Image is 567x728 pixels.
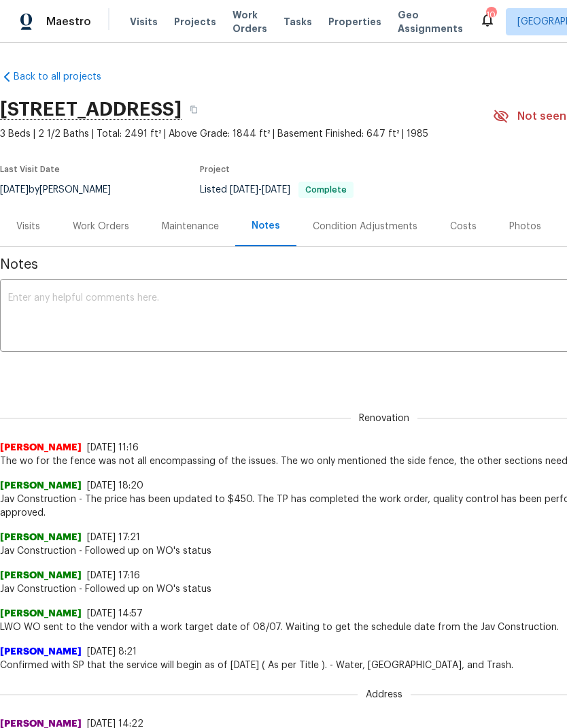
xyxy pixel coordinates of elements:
span: [DATE] 11:16 [87,443,139,452]
span: Listed [200,185,354,195]
div: Costs [450,220,477,233]
span: Work Orders [233,8,267,35]
span: Geo Assignments [398,8,463,35]
span: [DATE] [262,185,290,195]
div: Photos [509,220,541,233]
span: Maestro [46,15,91,29]
div: Visits [16,220,40,233]
span: [DATE] 17:16 [87,571,140,580]
span: [DATE] 18:20 [87,481,143,491]
div: 10 [486,8,496,22]
span: Properties [328,15,381,29]
button: Copy Address [182,97,206,122]
span: Projects [174,15,216,29]
div: Notes [252,219,280,233]
span: Visits [130,15,158,29]
span: Renovation [351,412,417,425]
span: Project [200,165,230,173]
span: [DATE] [230,185,258,195]
span: - [230,185,290,195]
span: Tasks [283,17,312,27]
span: [DATE] 17:21 [87,533,140,542]
div: Maintenance [162,220,219,233]
span: Address [358,688,411,701]
span: [DATE] 14:57 [87,609,143,618]
span: Complete [300,186,352,194]
div: Condition Adjustments [313,220,417,233]
div: Work Orders [73,220,129,233]
span: [DATE] 8:21 [87,647,137,657]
